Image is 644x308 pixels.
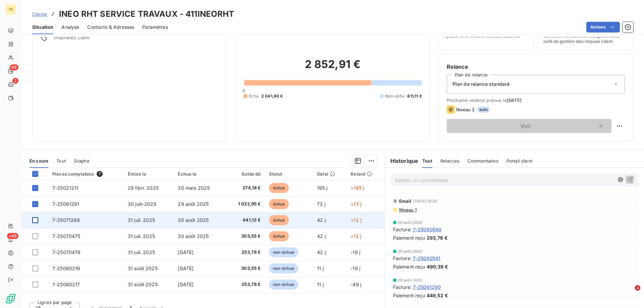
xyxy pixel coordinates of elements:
span: En cours [30,158,48,164]
div: TE [5,4,16,15]
span: -19 j [351,265,360,271]
button: Actions [586,22,620,33]
span: 66 [10,64,18,70]
span: 29 août 2025 [398,249,423,253]
h2: 2 852,91 € [244,58,422,78]
div: Échue le [178,171,221,177]
span: Facture : [393,255,412,262]
span: 42 j [317,217,326,223]
span: 42 j [317,249,326,255]
span: Portail client [506,158,532,164]
span: 253,78 € [229,249,261,256]
span: 7-25060541 [413,255,441,262]
span: 195 j [317,185,327,191]
span: 7-25070476 [52,249,81,255]
span: Situation [32,24,53,30]
a: Clients [32,11,47,17]
span: 7-25080217 [52,282,80,287]
span: Contacts & Adresses [87,24,134,30]
span: [DATE] [178,249,194,255]
span: 449,52 € [427,292,448,299]
span: 303,55 € [229,265,261,272]
span: Paiement reçu [393,263,425,270]
span: Propriétés Client [54,35,219,44]
span: Clients [32,11,47,17]
span: 31 juil. 2025 [128,233,155,239]
div: Solde dû [229,171,261,177]
span: 2 041,80 € [261,93,283,99]
span: 7 [97,171,103,177]
span: Commentaires [468,158,498,164]
span: 7-25071269 [52,217,80,223]
span: 7-25060540 [413,226,442,233]
span: 7-25061291 [52,201,79,207]
span: -18 j [351,249,360,255]
span: Tout [422,158,432,164]
span: +12 j [351,233,361,239]
span: 30 août 2025 [178,233,209,239]
span: Analyse [61,24,79,30]
span: 490,39 € [427,263,448,270]
span: Surveiller ce client en intégrant votre outil de gestion des risques client. [543,33,628,44]
span: 2 [12,78,18,84]
span: +99 [7,233,18,239]
span: échue [269,183,289,193]
span: [DATE] 10:30 [413,199,437,203]
span: 30 août 2025 [178,217,209,223]
span: Prochaine relance prévue le [447,98,625,103]
span: non-échue [269,263,298,273]
span: Email [399,198,412,204]
span: 31 juil. 2025 [128,217,155,223]
span: +12 j [351,217,361,223]
span: 7-25061290 [413,284,441,291]
span: +165 j [351,185,364,191]
span: Graphe [74,158,90,164]
span: +13 j [351,201,361,207]
span: 30 juin 2025 [128,201,156,207]
div: Statut [269,171,309,177]
span: [DATE] [507,98,522,103]
span: Paiement reçu [393,292,425,299]
div: Pièces comptables [52,171,120,177]
div: Retard [351,171,380,177]
span: auto [477,107,490,113]
span: 293,76 € [427,234,448,241]
span: 7-25080216 [52,265,80,271]
span: Échu [249,93,259,99]
span: non-échue [269,280,298,290]
span: échue [269,231,289,241]
iframe: Intercom live chat [621,285,637,301]
span: Relances [440,158,460,164]
span: Non-échu [385,93,405,99]
span: 11 j [317,265,324,271]
h6: Historique [385,157,419,165]
span: 7-25021211 [52,185,78,191]
span: 31 août 2025 [128,265,158,271]
div: Délai [317,171,342,177]
span: 73 j [317,201,325,207]
span: Voir [455,123,597,129]
span: [DATE] [178,282,194,287]
span: Niveau 2 [456,107,475,112]
span: 28 févr. 2025 [128,185,159,191]
span: Facture : [393,226,412,233]
h3: INEO RHT SERVICE TRAVAUX - 411INEORHT [59,8,234,20]
span: 1 022,95 € [229,201,261,207]
h6: Relance [447,63,625,71]
span: Paiement reçu [393,234,425,241]
span: Tout [56,158,66,164]
span: 30 mars 2025 [178,185,210,191]
span: 811,11 € [407,93,422,99]
span: 29 août 2025 [398,221,423,225]
div: Émise le [128,171,170,177]
span: -49 j [351,282,361,287]
img: Logo LeanPay [5,293,16,304]
span: [DATE] [178,265,194,271]
span: 4 [635,285,640,291]
span: 42 j [317,233,326,239]
span: 7-25070475 [52,233,80,239]
span: 441,12 € [229,217,261,224]
button: Voir [447,119,611,133]
span: 31 août 2025 [128,282,158,287]
span: 11 j [317,282,324,287]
